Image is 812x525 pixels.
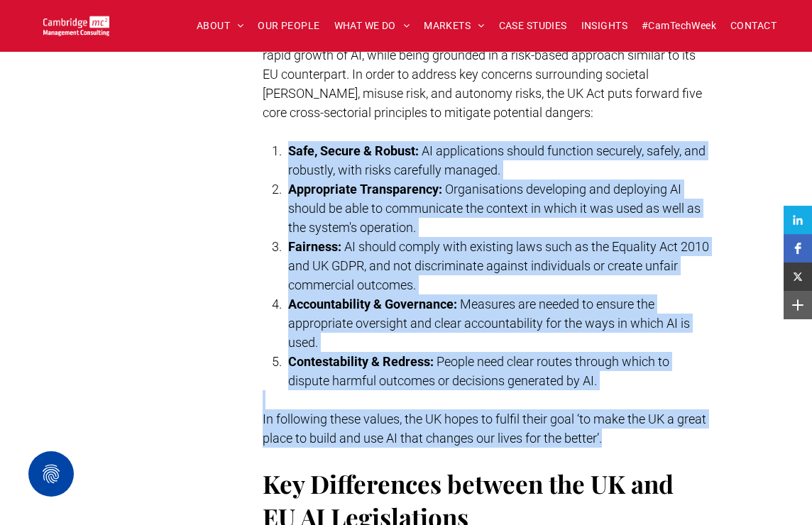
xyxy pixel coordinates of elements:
[288,143,419,158] span: Safe, Secure & Robust:
[288,354,434,369] span: Contestability & Redress:
[190,15,251,37] a: ABOUT
[492,15,574,37] a: CASE STUDIES
[288,297,690,350] span: Measures are needed to ensure the appropriate oversight and clear accountability for the ways in ...
[288,239,709,292] span: AI should comply with existing laws such as the Equality Act 2010 and UK GDPR, and not discrimina...
[327,15,417,37] a: WHAT WE DO
[288,297,457,311] span: Accountability & Governance:
[288,143,706,177] span: AI applications should function securely, safely, and robustly, with risks carefully managed.
[723,15,784,37] a: CONTACT
[417,15,491,37] a: MARKETS
[574,15,635,37] a: INSIGHTS
[251,15,327,37] a: OUR PEOPLE
[43,18,109,33] a: Your Business Transformed | Cambridge Management Consulting
[635,15,723,37] a: #CamTechWeek
[288,182,701,235] span: Organisations developing and deploying AI should be able to communicate the context in which it w...
[288,182,442,197] span: Appropriate Transparency:
[288,354,669,388] span: People need clear routes through which to dispute harmful outcomes or decisions generated by AI.
[288,239,341,254] span: Fairness:
[43,16,109,36] img: Cambridge MC Logo
[263,411,706,446] span: In following these values, the UK hopes to fulfil their goal ‘to make the UK a great place to bui...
